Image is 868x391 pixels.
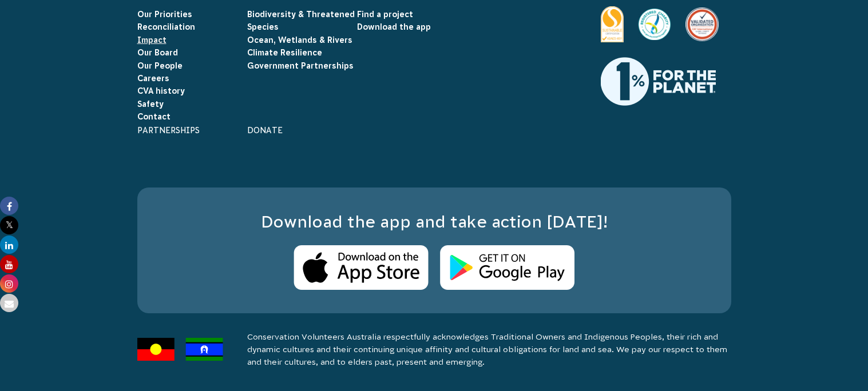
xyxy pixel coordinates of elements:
img: Android Store Logo [440,245,574,290]
a: Biodiversity & Threatened Species [247,10,355,31]
a: Ocean, Wetlands & Rivers [247,35,352,45]
img: Flags [137,338,223,361]
a: Find a project [357,10,413,19]
h3: Download the app and take action [DATE]! [160,210,708,234]
a: Climate Resilience [247,48,322,57]
a: Government Partnerships [247,61,354,70]
a: Our Board [137,48,178,57]
a: Download the app [357,22,431,31]
img: Apple Store Logo [294,245,429,290]
a: Careers [137,74,169,83]
a: Safety [137,99,164,109]
a: Partnerships [137,126,200,135]
a: Our People [137,61,183,70]
a: Impact [137,35,167,45]
a: CVA history [137,86,185,95]
a: Donate [247,126,283,135]
a: Contact [137,112,171,121]
a: Reconciliation [137,22,195,31]
p: Conservation Volunteers Australia respectfully acknowledges Traditional Owners and Indigenous Peo... [247,330,731,368]
a: Our Priorities [137,10,192,19]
